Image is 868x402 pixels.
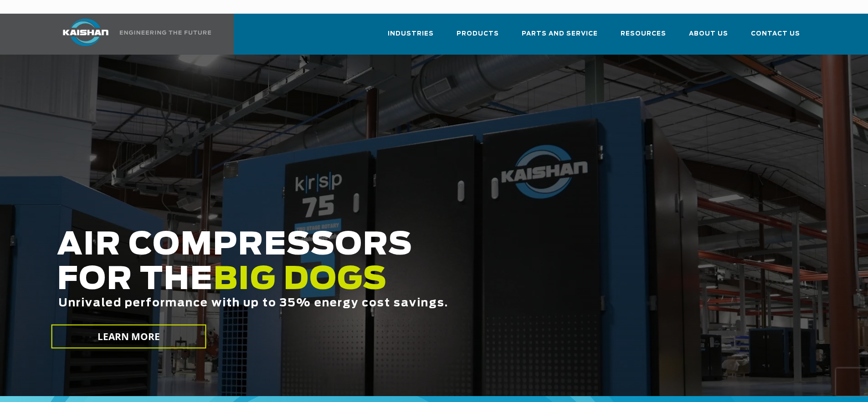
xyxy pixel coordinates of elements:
a: LEARN MORE [51,325,206,349]
a: Contact Us [751,22,800,53]
span: LEARN MORE [97,330,160,343]
img: kaishan logo [51,19,120,46]
span: About Us [689,29,728,39]
span: Industries [388,29,434,39]
span: Products [457,29,499,39]
h2: AIR COMPRESSORS FOR THE [57,228,684,338]
a: Parts and Service [522,22,598,53]
a: Resources [621,22,666,53]
span: Parts and Service [522,29,598,39]
a: Kaishan USA [51,14,213,55]
img: Engineering the future [120,31,211,35]
span: BIG DOGS [213,265,387,295]
span: Contact Us [751,29,800,39]
a: Products [457,22,499,53]
span: Unrivaled performance with up to 35% energy cost savings. [58,298,448,309]
span: Resources [621,29,666,39]
a: About Us [689,22,728,53]
a: Industries [388,22,434,53]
